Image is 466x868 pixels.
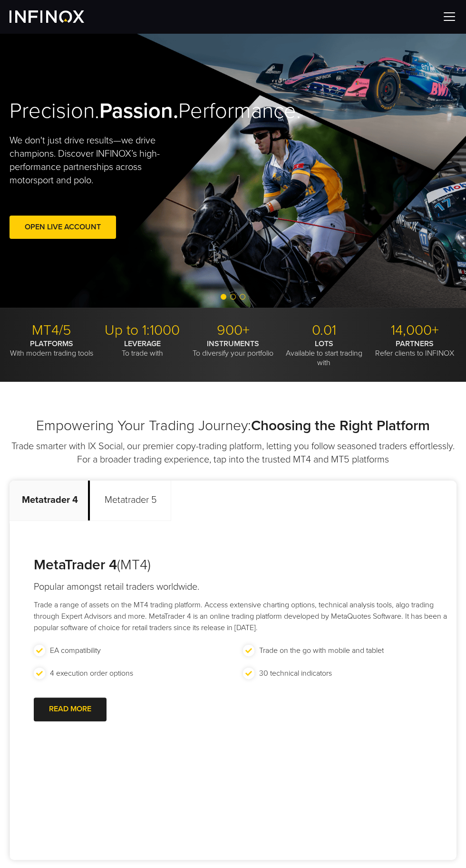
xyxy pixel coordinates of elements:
[10,134,170,187] p: We don't just drive results—we drive champions. Discover INFINOX’s high-performance partnerships ...
[207,339,259,349] strong: INSTRUMENTS
[100,339,184,358] p: To trade with
[10,216,116,239] a: Open Live Account
[373,322,456,340] p: 14,000+
[282,322,366,340] p: 0.01
[34,599,452,633] p: Trade a range of assets on the MT4 trading platform. Access extensive charting options, technical...
[315,339,333,349] strong: LOTS
[396,339,434,349] strong: PARTNERS
[191,339,275,358] p: To diversify your portfolio
[240,294,245,300] span: Go to slide 3
[34,556,117,574] strong: MetaTrader 4
[50,668,133,679] p: 4 execution order options
[10,339,93,358] p: With modern trading tools
[30,339,73,349] strong: PLATFORMS
[230,294,236,300] span: Go to slide 2
[282,339,366,368] p: Available to start trading with
[259,668,332,679] p: 30 technical indicators
[124,339,161,349] strong: LEVERAGE
[10,481,90,521] p: Metatrader 4
[34,557,452,574] h3: (MT4)
[259,645,384,656] p: Trade on the go with mobile and tablet
[34,580,452,594] h4: Popular amongst retail traders worldwide.
[50,645,101,656] p: EA compatibility
[251,417,430,434] strong: Choosing the Right Platform
[373,339,456,358] p: Refer clients to INFINOX
[221,294,226,300] span: Go to slide 1
[90,481,171,521] p: Metatrader 5
[100,322,184,340] p: Up to 1:1000
[191,322,275,340] p: 900+
[34,698,107,721] a: READ MORE
[99,98,178,124] strong: Passion.
[10,417,456,435] h2: Empowering Your Trading Journey:
[10,98,211,124] h2: Precision. Performance.
[10,440,456,466] p: Trade smarter with IX Social, our premier copy-trading platform, letting you follow seasoned trad...
[10,322,93,340] p: MT4/5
